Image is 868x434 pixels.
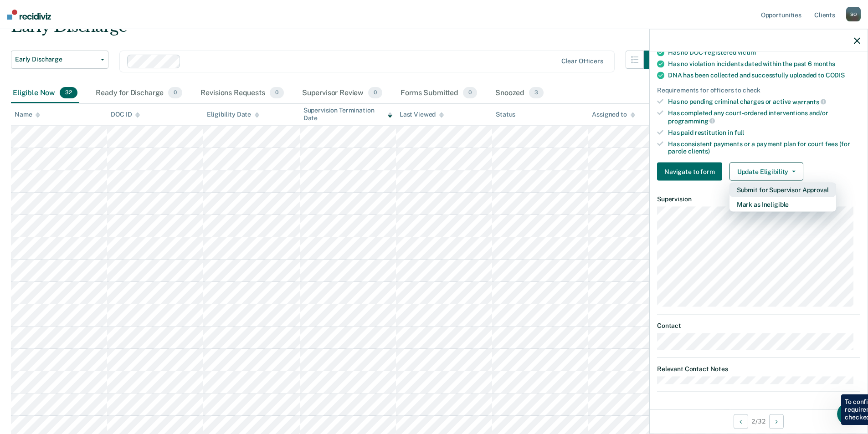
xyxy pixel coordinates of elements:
[729,197,836,212] button: Mark as Ineligible
[738,48,756,56] span: victim
[688,148,710,155] span: clients)
[60,87,77,99] span: 32
[668,60,860,67] div: Has no violation incidents dated within the past 6
[813,60,835,67] span: months
[561,57,603,65] div: Clear officers
[734,128,744,136] span: full
[11,83,79,103] div: Eligible Now
[529,87,544,99] span: 3
[729,163,803,181] button: Update Eligibility
[657,195,860,203] dt: Supervision
[168,87,182,99] span: 0
[207,111,259,118] div: Eligibility Date
[399,83,479,103] div: Forms Submitted
[592,111,635,118] div: Assigned to
[368,87,382,99] span: 0
[668,71,860,79] div: DNA has been collected and successfully uploaded to
[15,56,97,63] span: Early Discharge
[668,140,860,155] div: Has consistent payments or a payment plan for court fees (for parole
[7,10,51,20] img: Recidiviz
[657,86,860,94] div: Requirements for officers to check
[668,109,860,125] div: Has completed any court-ordered interventions and/or
[657,365,860,373] dt: Relevant Contact Notes
[668,128,860,136] div: Has paid restitution in
[668,97,860,106] div: Has no pending criminal charges or active
[769,414,784,429] button: Next Opportunity
[11,17,662,43] div: Early Discharge
[734,414,748,429] button: Previous Opportunity
[792,98,826,105] span: warrants
[15,111,40,118] div: Name
[493,83,545,103] div: Snoozed
[657,322,860,329] dt: Contact
[846,7,861,21] div: S O
[650,409,868,433] div: 2 / 32
[668,117,715,124] span: programming
[729,183,836,197] button: Submit for Supervisor Approval
[837,403,859,425] iframe: Intercom live chat
[300,83,385,103] div: Supervisor Review
[463,87,477,99] span: 0
[199,83,285,103] div: Revisions Requests
[111,111,140,118] div: DOC ID
[657,163,722,181] button: Navigate to form
[270,87,284,99] span: 0
[826,71,845,78] span: CODIS
[303,107,392,122] div: Supervision Termination Date
[94,83,184,103] div: Ready for Discharge
[496,111,515,118] div: Status
[657,163,726,181] a: Navigate to form link
[668,48,860,56] div: Has no DOC-registered
[400,111,444,118] div: Last Viewed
